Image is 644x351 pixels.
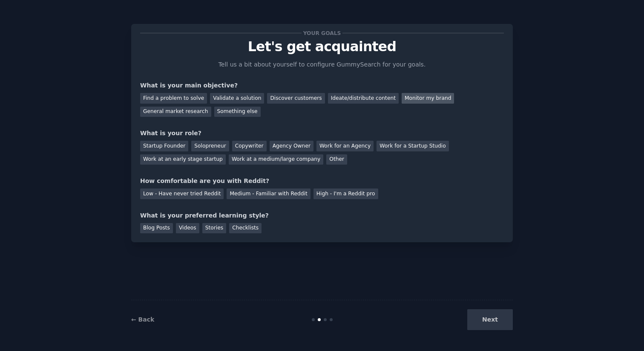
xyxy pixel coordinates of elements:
span: Your goals [302,29,342,38]
div: General market research [140,107,211,117]
div: Monitor my brand [402,93,454,104]
div: Medium - Familiar with Reddit [227,189,310,199]
a: ← Back [131,316,154,323]
div: High - I'm a Reddit pro [313,189,378,199]
div: Work at a medium/large company [229,154,323,165]
div: Copywriter [232,141,267,151]
div: Something else [214,107,261,117]
div: Work for a Startup Studio [377,141,448,151]
p: Tell us a bit about yourself to configure GummySearch for your goals. [215,60,429,69]
div: How comfortable are you with Reddit? [140,177,504,186]
div: Work at an early stage startup [140,154,226,165]
div: Agency Owner [270,141,313,151]
p: Let's get acquainted [140,39,504,54]
div: Solopreneur [191,141,229,151]
div: Work for an Agency [316,141,374,151]
div: What is your role? [140,129,504,138]
div: Videos [176,223,199,234]
div: Blog Posts [140,223,173,234]
div: Low - Have never tried Reddit [140,189,224,199]
div: Discover customers [267,93,325,104]
div: Ideate/distribute content [328,93,399,104]
div: What is your main objective? [140,81,504,90]
div: Find a problem to solve [140,93,207,104]
div: Checklists [229,223,262,234]
div: Other [326,154,347,165]
div: Validate a solution [210,93,264,104]
div: What is your preferred learning style? [140,211,504,220]
div: Startup Founder [140,141,188,151]
div: Stories [202,223,226,234]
